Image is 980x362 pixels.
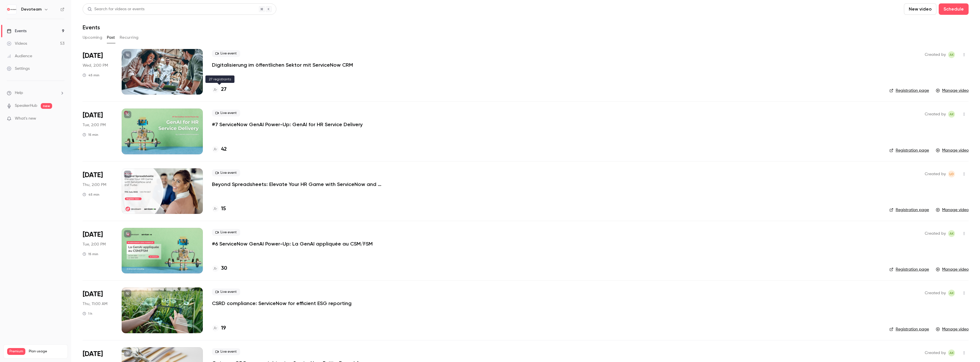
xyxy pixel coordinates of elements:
div: Search for videos or events [87,6,144,12]
a: #6 ServiceNow GenAI Power-Up: La GenAI appliquée au CSM/FSM [212,240,373,247]
iframe: Noticeable Trigger [58,116,64,121]
a: Registration page [889,267,929,272]
span: Lorelis Olivera [948,171,955,177]
span: Live event [212,169,240,176]
div: 15 min [83,132,98,137]
span: AK [950,349,954,356]
div: 45 min [83,73,99,77]
span: LO [950,171,954,177]
span: Live event [212,289,240,295]
a: Digitalisierung im öffentlichen Sektor mit ServiceNow CRM [212,62,353,68]
span: [DATE] [83,111,103,120]
span: Thu, 11:00 AM [83,301,107,307]
li: help-dropdown-opener [7,90,64,96]
div: Events [7,28,26,34]
button: Recurring [120,33,139,42]
span: [DATE] [83,171,103,180]
span: Adrianna Kielin [948,349,955,356]
span: Created by [925,230,946,237]
button: Schedule [939,3,969,15]
a: SpeakerHub [15,103,37,109]
a: Registration page [889,88,929,93]
span: Adrianna Kielin [948,111,955,118]
h4: 27 [221,86,226,93]
a: 19 [212,324,226,332]
span: Tue, 2:00 PM [83,242,106,247]
a: CSRD compliance: ServiceNow for efficient ESG reporting [212,300,352,307]
div: Jun 12 Thu, 11:00 AM (Europe/Amsterdam) [83,287,113,333]
button: Upcoming [83,33,102,42]
div: Videos [7,41,27,46]
span: Live event [212,348,240,355]
div: Aug 26 Tue, 2:00 PM (Europe/Amsterdam) [83,109,113,154]
span: Wed, 2:00 PM [83,63,108,68]
div: Jul 17 Thu, 1:00 PM (Europe/London) [83,168,113,214]
button: Past [107,33,115,42]
span: What's new [15,116,36,122]
span: Live event [212,110,240,116]
a: Manage video [936,267,969,272]
a: Registration page [889,326,929,332]
div: 45 min [83,192,99,197]
h4: 42 [221,146,227,153]
span: Adrianna Kielin [948,290,955,296]
a: Registration page [889,207,929,213]
span: Tue, 2:00 PM [83,122,106,128]
span: Created by [925,111,946,118]
div: Settings [7,66,30,71]
h4: 15 [221,205,226,213]
a: 15 [212,205,226,213]
div: Audience [7,53,32,59]
button: New video [904,3,936,15]
span: Plan usage [29,349,64,354]
a: Manage video [936,207,969,213]
h1: Events [83,24,100,31]
a: Manage video [936,88,969,93]
h4: 30 [221,265,227,272]
span: AK [950,51,954,58]
a: #7 ServiceNow GenAI Power-Up: GenAI for HR Service Delivery [212,121,363,128]
span: AK [950,111,954,118]
span: [DATE] [83,230,103,239]
span: Live event [212,50,240,57]
div: Sep 17 Wed, 2:00 PM (Europe/Amsterdam) [83,49,113,95]
span: Created by [925,171,946,177]
div: 15 min [83,252,98,256]
div: 1 h [83,311,92,316]
span: [DATE] [83,51,103,60]
div: Jun 24 Tue, 2:00 PM (Europe/Prague) [83,228,113,273]
span: Adrianna Kielin [948,230,955,237]
a: 42 [212,146,227,153]
span: Created by [925,290,946,296]
span: Live event [212,229,240,236]
span: Help [15,90,23,96]
img: Devoteam [7,5,16,14]
span: AK [950,230,954,237]
span: [DATE] [83,349,103,359]
span: new [41,103,52,109]
span: Created by [925,51,946,58]
a: Beyond Spreadsheets: Elevate Your HR Game with ServiceNow and ESF Turbo [212,181,383,188]
a: Manage video [936,148,969,153]
span: Thu, 2:00 PM [83,182,106,188]
a: Registration page [889,148,929,153]
span: Premium [7,348,25,355]
h6: Devoteam [21,7,42,12]
a: Manage video [936,326,969,332]
a: 30 [212,265,227,272]
span: [DATE] [83,290,103,299]
a: 27 [212,86,226,93]
span: AK [950,290,954,296]
span: Adrianna Kielin [948,51,955,58]
h4: 19 [221,324,226,332]
span: Created by [925,349,946,356]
